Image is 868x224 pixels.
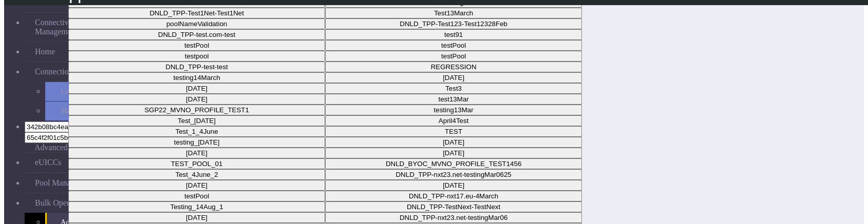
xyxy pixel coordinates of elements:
a: Bulk Operations [25,193,133,213]
button: Test_[DATE] [68,115,325,126]
a: Connectivity Management [25,13,133,42]
button: Test_4June_2 [68,169,325,180]
a: Pool Management [25,173,133,193]
button: SGP22_MVNO_PROFILE_TEST1 [68,105,325,115]
button: poolNameValidation [68,18,325,29]
button: [DATE] [68,83,325,94]
button: April4Test [325,115,582,126]
button: DNLD_TPP-nxt17.eu-4March [325,191,582,201]
button: testPool [68,191,325,201]
button: Test_1_4June [68,126,325,137]
span: Bulk Operations [35,198,89,208]
button: DNLD_BYOC_MVNO_PROFILE_TEST1456 [325,158,582,169]
button: testing13Mar [325,105,582,115]
a: eUICCs [25,153,133,172]
span: Map [61,107,74,115]
button: [DATE] [68,148,325,158]
button: Test13March [325,8,582,18]
button: [DATE] [68,180,325,191]
button: testPool [325,51,582,62]
button: DNLD_TPP-TestNext-TestNext [325,201,582,212]
a: Home [25,42,133,62]
button: Testing_14Aug_1 [68,201,325,212]
button: testPool [68,40,325,51]
button: DNLD_TPP-nxt23.net-testingMar06 [325,212,582,223]
button: test91 [325,29,582,40]
span: Connections [35,67,76,76]
button: DNLD_TPP-test-test [68,62,325,72]
a: List [45,82,133,101]
button: testing_[DATE] [68,137,325,148]
button: [DATE] [325,72,582,83]
button: DNLD_TPP-nxt23.net-testingMar0625 [325,169,582,180]
button: TEST [325,126,582,137]
a: Connections [25,62,133,82]
button: [DATE] [68,94,325,105]
button: [DATE] [325,180,582,191]
button: [DATE] [325,137,582,148]
button: Test3 [325,83,582,94]
button: TEST_POOL_01 [68,158,325,169]
button: [DATE] [325,148,582,158]
button: DNLD_TPP-Test1Net-Test1Net [68,8,325,18]
button: testpool [68,51,325,62]
button: DNLD_TPP-test.com-test [68,29,325,40]
button: testing14March [68,72,325,83]
button: test13Mar [325,94,582,105]
button: [DATE] [68,212,325,223]
a: Map [45,101,133,120]
span: List [61,87,72,96]
button: REGRESSION [325,62,582,72]
button: DNLD_TPP-Test123-Test12328Feb [325,18,582,29]
span: Advanced Features [34,143,98,152]
button: testPool [325,40,582,51]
